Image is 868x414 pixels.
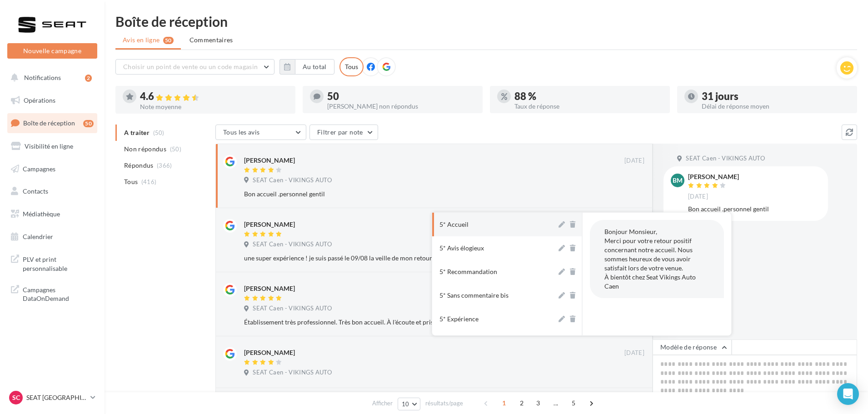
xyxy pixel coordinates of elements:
[23,253,94,273] span: PLV et print personnalisable
[5,280,99,307] a: Campagnes DataOnDemand
[5,137,99,156] a: Visibilité en ligne
[23,119,75,127] span: Boîte de réception
[688,174,739,180] div: [PERSON_NAME]
[497,396,511,410] span: 1
[215,125,306,140] button: Tous les avis
[85,75,92,82] div: 2
[23,210,60,218] span: Médiathèque
[244,254,585,263] div: une super expérience ! je suis passé le 09/08 la veille de mon retour pour une crevaison La prise...
[566,396,581,410] span: 5
[624,349,644,357] span: [DATE]
[124,177,138,186] span: Tous
[514,91,663,101] div: 88 %
[604,228,696,290] span: Bonjour Monsieur, Merci pour votre retour positif concernant notre accueil. Nous sommes heureux d...
[439,314,479,324] div: 5* Expérience
[549,396,563,410] span: ...
[5,68,95,87] button: Notifications 2
[253,176,332,185] span: SEAT Caen - VIKINGS AUTO
[702,103,850,110] div: Délai de réponse moyen
[26,393,87,402] p: SEAT [GEOGRAPHIC_DATA]
[124,145,166,154] span: Non répondus
[23,187,48,195] span: Contacts
[7,43,97,59] button: Nouvelle campagne
[140,91,288,102] div: 4.6
[12,393,20,402] span: SC
[5,227,99,246] a: Calendrier
[141,178,157,185] span: (416)
[244,156,295,165] div: [PERSON_NAME]
[253,240,332,249] span: SEAT Caen - VIKINGS AUTO
[157,162,172,169] span: (366)
[425,399,463,408] span: résultats/page
[123,63,258,70] span: Choisir un point de vente ou un code magasin
[83,120,94,127] div: 50
[432,260,557,284] button: 5* Recommandation
[398,398,421,410] button: 10
[439,267,497,276] div: 5* Recommandation
[140,104,288,110] div: Note moyenne
[23,284,94,303] span: Campagnes DataOnDemand
[244,318,585,327] div: Établissement très professionnel. Très bon accueil. À l'écoute et prise en charge rapide. Je le c...
[5,249,99,276] a: PLV et print personnalisable
[439,220,469,229] div: 5* Accueil
[339,57,364,76] div: Tous
[295,59,334,75] button: Au total
[5,182,99,201] a: Contacts
[327,91,475,101] div: 50
[439,244,484,253] div: 5* Avis élogieux
[432,284,557,307] button: 5* Sans commentaire bis
[244,348,295,357] div: [PERSON_NAME]
[514,103,663,110] div: Taux de réponse
[244,190,585,199] div: Bon accueil .personnel gentil
[702,91,850,101] div: 31 jours
[327,103,475,110] div: [PERSON_NAME] non répondus
[23,233,53,240] span: Calendrier
[7,389,97,406] a: SC SEAT [GEOGRAPHIC_DATA]
[5,113,99,133] a: Boîte de réception50
[688,205,821,214] div: Bon accueil .personnel gentil
[653,339,732,355] button: Modèle de réponse
[837,383,859,405] div: Open Intercom Messenger
[190,35,233,45] span: Commentaires
[686,155,765,163] span: SEAT Caen - VIKINGS AUTO
[115,59,274,75] button: Choisir un point de vente ou un code magasin
[253,369,332,377] span: SEAT Caen - VIKINGS AUTO
[432,307,557,331] button: 5* Expérience
[124,161,154,170] span: Répondus
[432,236,557,260] button: 5* Avis élogieux
[673,176,683,185] span: BM
[170,145,181,153] span: (50)
[688,193,708,201] span: [DATE]
[223,128,260,136] span: Tous les avis
[5,205,99,224] a: Médiathèque
[279,59,334,75] button: Au total
[439,291,509,300] div: 5* Sans commentaire bis
[25,142,73,150] span: Visibilité en ligne
[514,396,529,410] span: 2
[115,15,857,28] div: Boîte de réception
[24,74,61,81] span: Notifications
[432,213,557,236] button: 5* Accueil
[402,400,409,408] span: 10
[24,96,55,104] span: Opérations
[244,220,295,229] div: [PERSON_NAME]
[23,165,55,172] span: Campagnes
[253,304,332,313] span: SEAT Caen - VIKINGS AUTO
[244,284,295,293] div: [PERSON_NAME]
[5,91,99,110] a: Opérations
[5,160,99,179] a: Campagnes
[309,125,378,140] button: Filtrer par note
[372,399,393,408] span: Afficher
[624,157,644,165] span: [DATE]
[531,396,545,410] span: 3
